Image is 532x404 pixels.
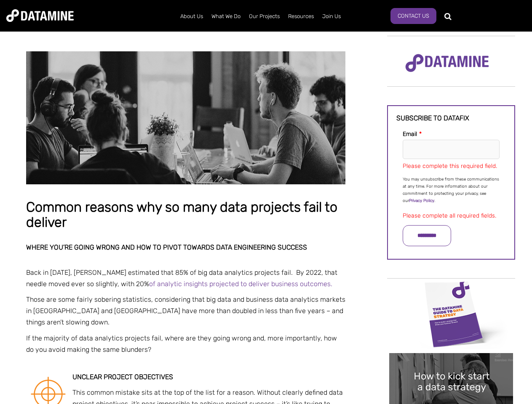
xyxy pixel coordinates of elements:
[26,51,345,184] img: Common reasons why so many data projects fail to deliver
[72,373,173,381] strong: Unclear project objectives
[403,162,497,170] label: Please complete this required field.
[403,176,500,205] p: You may unsubscribe from these communications at any time. For more information about our commitm...
[403,212,496,219] label: Please complete all required fields.
[176,5,207,27] a: About Us
[389,279,513,349] img: Data Strategy Cover thumbnail
[6,9,74,22] img: Datamine
[26,244,345,251] h2: Where you’re going wrong and how to pivot towards data engineering success
[396,114,506,122] h3: Subscribe to datafix
[207,5,245,27] a: What We Do
[149,280,332,288] a: of analytic insights projected to deliver business outcomes.
[245,5,284,27] a: Our Projects
[400,48,495,78] img: Datamine Logo No Strapline - Purple
[26,294,345,328] p: Those are some fairly sobering statistics, considering that big data and business data analytics ...
[26,200,345,230] h1: Common reasons why so many data projects fail to deliver
[26,332,345,355] p: If the majority of data analytics projects fail, where are they going wrong and, more importantly...
[318,5,345,27] a: Join Us
[409,198,434,203] a: Privacy Policy
[26,267,345,290] p: Back in [DATE], [PERSON_NAME] estimated that 85% of big data analytics projects fail. By 2022, th...
[390,8,436,24] a: Contact Us
[403,130,417,138] span: Email
[284,5,318,27] a: Resources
